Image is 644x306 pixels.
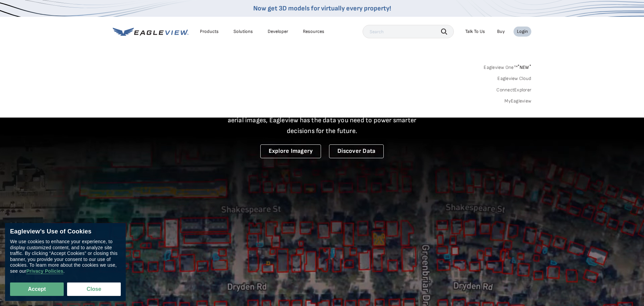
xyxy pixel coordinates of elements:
div: Login [517,29,528,35]
a: Privacy Policies [26,268,63,274]
a: Eagleview Cloud [497,76,531,82]
a: MyEagleview [504,98,531,104]
a: Developer [268,29,288,35]
a: Discover Data [329,144,384,158]
div: Products [200,29,219,35]
div: Talk To Us [465,29,485,35]
div: We use cookies to enhance your experience, to display customized content, and to analyze site tra... [10,239,121,274]
span: NEW [518,64,531,70]
a: Now get 3D models for virtually every property! [253,4,391,12]
div: Solutions [233,29,253,35]
button: Accept [10,282,64,296]
input: Search [363,25,454,38]
div: Eagleview’s Use of Cookies [10,228,121,235]
p: A new era starts here. Built on more than 3.5 billion high-resolution aerial images, Eagleview ha... [219,104,425,136]
a: Eagleview One™*NEW* [484,62,531,70]
a: Buy [497,29,505,35]
div: Resources [303,29,324,35]
button: Close [67,282,121,296]
a: Explore Imagery [260,144,321,158]
a: ConnectExplorer [496,87,531,93]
